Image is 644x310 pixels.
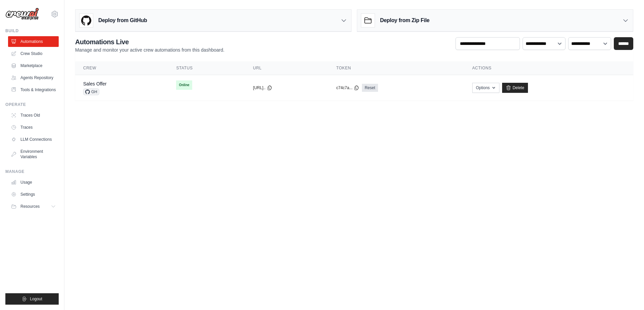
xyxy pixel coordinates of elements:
button: Logout [5,293,59,305]
div: Build [5,28,59,34]
a: Agents Repository [8,72,59,83]
button: c74c7a... [336,85,359,90]
a: Traces [8,122,59,133]
h3: Deploy from Zip File [380,16,429,24]
a: Environment Variables [8,146,59,162]
img: Logo [5,8,39,20]
span: Resources [20,204,40,209]
th: Crew [75,61,168,75]
th: URL [245,61,328,75]
a: Settings [8,189,59,200]
img: GitHub Logo [79,14,93,27]
a: LLM Connections [8,134,59,145]
div: Operate [5,102,59,107]
a: Crew Studio [8,48,59,59]
span: GH [83,88,99,95]
a: Sales Offer [83,81,107,86]
p: Manage and monitor your active crew automations from this dashboard. [75,47,224,53]
h2: Automations Live [75,37,224,47]
a: Tools & Integrations [8,84,59,95]
a: Traces Old [8,110,59,121]
button: Options [472,83,499,93]
h3: Deploy from GitHub [98,16,147,24]
div: Manage [5,169,59,174]
span: Logout [30,296,42,302]
a: Delete [502,83,528,93]
a: Automations [8,36,59,47]
th: Status [168,61,245,75]
a: Reset [362,84,378,92]
th: Token [328,61,464,75]
a: Marketplace [8,60,59,71]
a: Usage [8,177,59,188]
button: Resources [8,201,59,212]
span: Online [176,80,192,90]
th: Actions [464,61,633,75]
